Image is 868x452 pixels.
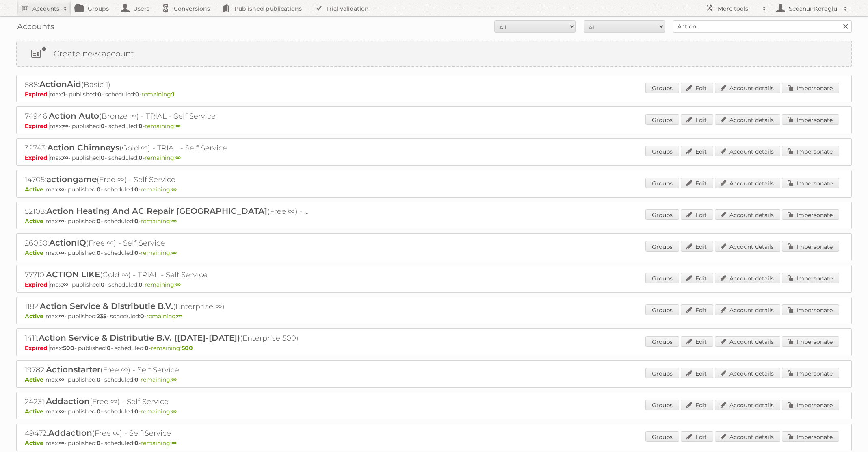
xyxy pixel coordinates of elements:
[59,217,64,225] strong: ∞
[141,186,177,193] span: remaining:
[25,396,309,407] h2: 24231: (Free ∞) - Self Service
[17,41,851,66] a: Create new account
[175,122,181,130] strong: ∞
[681,368,713,378] a: Edit
[134,217,139,225] strong: 0
[25,439,843,447] p: max: - published: - scheduled: -
[25,313,843,320] p: max: - published: - scheduled: -
[141,376,177,383] span: remaining:
[715,209,780,220] a: Account details
[25,408,843,415] p: max: - published: - scheduled: -
[25,143,309,153] h2: 32743: (Gold ∞) - TRIAL - Self Service
[139,281,143,288] strong: 0
[787,4,840,13] h2: Sedanur Koroglu
[97,91,102,98] strong: 0
[645,114,679,125] a: Groups
[25,301,309,312] h2: 1182: (Enterprise ∞)
[139,122,143,130] strong: 0
[681,241,713,252] a: Edit
[25,249,45,256] span: Active
[182,344,193,352] strong: 500
[715,114,780,125] a: Account details
[40,301,173,311] span: Action Service & Distributie B.V.
[25,186,45,193] span: Active
[782,83,839,93] a: Impersonate
[681,400,713,410] a: Edit
[46,206,267,216] span: Action Heating And AC Repair [GEOGRAPHIC_DATA]
[46,396,90,406] span: Addaction
[25,281,50,288] span: Expired
[782,114,839,125] a: Impersonate
[25,238,309,248] h2: 26060: (Free ∞) - Self Service
[171,376,177,383] strong: ∞
[782,431,839,442] a: Impersonate
[681,83,713,93] a: Edit
[97,376,101,383] strong: 0
[63,91,65,98] strong: 1
[171,186,177,193] strong: ∞
[97,313,106,320] strong: 235
[715,273,780,283] a: Account details
[63,281,68,288] strong: ∞
[782,368,839,378] a: Impersonate
[39,333,240,343] span: Action Service & Distributie B.V. ([DATE]-[DATE])
[25,91,50,98] span: Expired
[645,241,679,252] a: Groups
[681,178,713,188] a: Edit
[25,365,309,375] h2: 19782: (Free ∞) - Self Service
[645,336,679,347] a: Groups
[25,313,45,320] span: Active
[134,376,139,383] strong: 0
[59,249,64,256] strong: ∞
[145,154,181,161] span: remaining:
[681,336,713,347] a: Edit
[59,439,64,447] strong: ∞
[782,209,839,220] a: Impersonate
[681,431,713,442] a: Edit
[25,408,45,415] span: Active
[46,174,97,184] span: actiongame
[139,154,143,161] strong: 0
[141,91,174,98] span: remaining:
[46,365,100,374] span: Actionstarter
[645,431,679,442] a: Groups
[782,178,839,188] a: Impersonate
[63,122,68,130] strong: ∞
[25,428,309,439] h2: 49472: (Free ∞) - Self Service
[101,154,105,161] strong: 0
[175,281,181,288] strong: ∞
[25,217,45,225] span: Active
[177,313,182,320] strong: ∞
[645,83,679,93] a: Groups
[97,439,101,447] strong: 0
[681,146,713,156] a: Edit
[59,408,64,415] strong: ∞
[645,178,679,188] a: Groups
[141,249,177,256] span: remaining:
[645,273,679,283] a: Groups
[39,79,81,89] span: ActionAid
[107,344,111,352] strong: 0
[101,122,105,130] strong: 0
[25,439,45,447] span: Active
[25,122,843,130] p: max: - published: - scheduled: -
[25,344,50,352] span: Expired
[134,408,139,415] strong: 0
[171,217,177,225] strong: ∞
[25,122,50,130] span: Expired
[145,344,149,352] strong: 0
[32,4,59,13] h2: Accounts
[59,186,64,193] strong: ∞
[715,83,780,93] a: Account details
[645,209,679,220] a: Groups
[25,249,843,256] p: max: - published: - scheduled: -
[151,344,193,352] span: remaining:
[782,241,839,252] a: Impersonate
[101,281,105,288] strong: 0
[97,408,101,415] strong: 0
[171,249,177,256] strong: ∞
[63,154,68,161] strong: ∞
[172,91,174,98] strong: 1
[47,143,119,152] span: Action Chimneys
[134,439,139,447] strong: 0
